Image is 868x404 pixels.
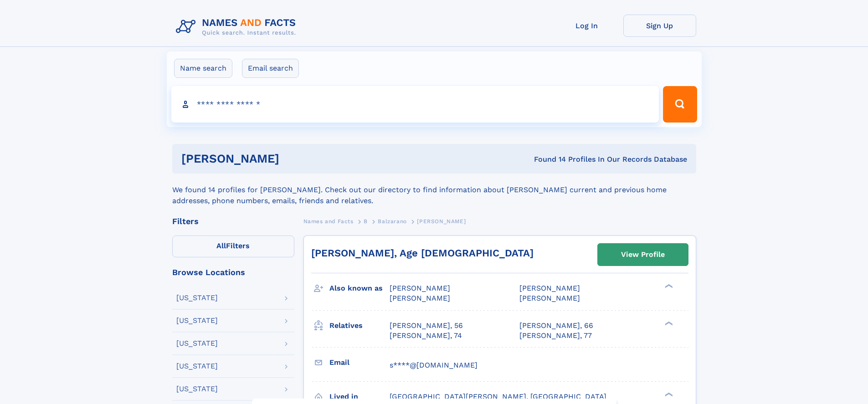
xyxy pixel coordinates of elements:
[378,215,406,227] a: Balzarano
[519,321,593,331] a: [PERSON_NAME], 66
[172,217,294,225] div: Filters
[181,153,407,164] h1: [PERSON_NAME]
[176,294,218,302] div: [US_STATE]
[519,331,592,341] a: [PERSON_NAME], 77
[172,268,294,276] div: Browse Locations
[663,320,673,326] div: ❯
[663,283,673,289] div: ❯
[364,218,368,225] span: B
[176,363,218,370] div: [US_STATE]
[172,15,303,39] img: Logo Names and Facts
[390,331,462,341] a: [PERSON_NAME], 74
[519,284,580,292] span: [PERSON_NAME]
[329,281,390,296] h3: Also known as
[172,235,294,257] label: Filters
[621,244,665,265] div: View Profile
[176,385,218,393] div: [US_STATE]
[172,174,696,206] div: We found 14 profiles for [PERSON_NAME]. Check out our directory to find information about [PERSON...
[390,284,450,292] span: [PERSON_NAME]
[174,59,232,78] label: Name search
[176,317,218,324] div: [US_STATE]
[417,218,466,225] span: [PERSON_NAME]
[550,15,623,37] a: Log In
[663,86,697,123] button: Search Button
[311,247,534,259] a: [PERSON_NAME], Age [DEMOGRAPHIC_DATA]
[390,392,606,401] span: [GEOGRAPHIC_DATA][PERSON_NAME], [GEOGRAPHIC_DATA]
[378,218,406,225] span: Balzarano
[242,59,299,78] label: Email search
[329,318,390,333] h3: Relatives
[519,294,580,302] span: [PERSON_NAME]
[303,215,354,227] a: Names and Facts
[406,154,687,164] div: Found 14 Profiles In Our Records Database
[390,321,463,331] a: [PERSON_NAME], 56
[176,340,218,347] div: [US_STATE]
[390,294,450,302] span: [PERSON_NAME]
[329,355,390,370] h3: Email
[171,86,659,123] input: search input
[216,241,226,250] span: All
[663,391,673,397] div: ❯
[623,15,696,37] a: Sign Up
[364,215,368,227] a: B
[598,244,688,266] a: View Profile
